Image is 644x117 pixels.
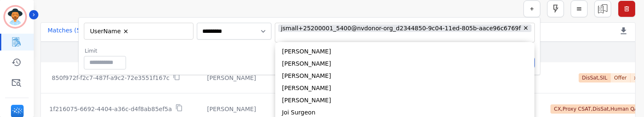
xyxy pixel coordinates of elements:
[87,27,132,35] li: UserName
[275,82,534,94] li: [PERSON_NAME]
[198,74,265,82] div: [PERSON_NAME]
[49,105,172,113] p: 1f216075-6692-4404-a36c-d4f8ab85ef5a
[579,73,611,82] span: DisSat,SIL
[275,70,534,82] li: [PERSON_NAME]
[523,25,529,31] button: Remove jsmall+25200001_5400@nvdonor-org_d2344850-9c04-11ed-805b-aace96c6769f
[275,45,534,58] li: [PERSON_NAME]
[278,24,532,32] li: jsmall+25200001_5400@nvdonor-org_d2344850-9c04-11ed-805b-aace96c6769f
[86,26,188,36] ul: selected options
[48,26,90,38] div: Matches ( 570 )
[123,28,129,35] button: Remove UserName
[275,58,534,70] li: [PERSON_NAME]
[631,73,644,82] span: x 1
[52,74,170,82] p: 850f972f-f2c7-487f-a9c2-72e3551f167c
[611,73,631,82] span: Offer
[85,48,126,54] label: Limit
[277,23,533,42] ul: selected options
[550,104,641,114] span: CX,Proxy CSAT,DisSat,Human QA
[275,94,534,106] li: [PERSON_NAME]
[5,7,25,27] img: Bordered avatar
[198,105,265,113] div: [PERSON_NAME]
